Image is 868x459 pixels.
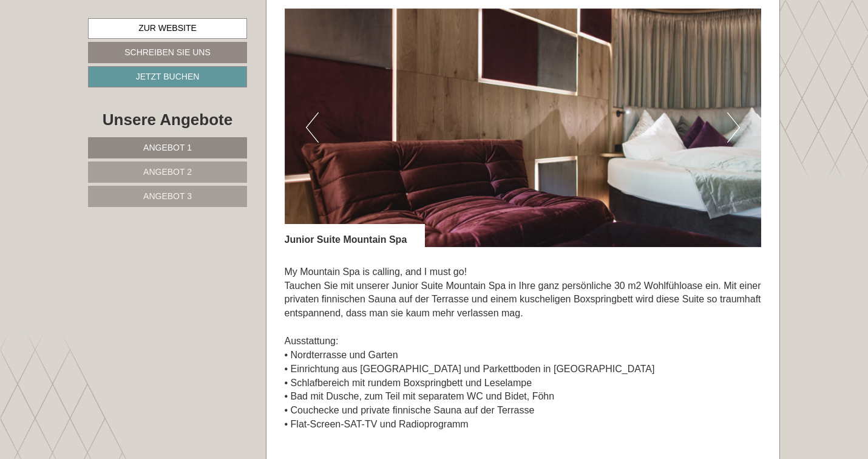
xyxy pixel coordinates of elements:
a: Jetzt buchen [88,66,247,87]
div: Junior Suite Mountain Spa [285,224,426,247]
span: Angebot 3 [143,191,192,201]
p: My Mountain Spa is calling, and I must go! Tauchen Sie mit unserer Junior Suite Mountain Spa in I... [285,265,762,432]
span: Angebot 2 [143,167,192,177]
button: Next [727,112,740,143]
button: Previous [306,112,319,143]
img: image [285,8,762,247]
a: Schreiben Sie uns [88,42,247,63]
span: Angebot 1 [143,143,192,152]
a: Zur Website [88,18,247,39]
div: Unsere Angebote [88,109,247,131]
